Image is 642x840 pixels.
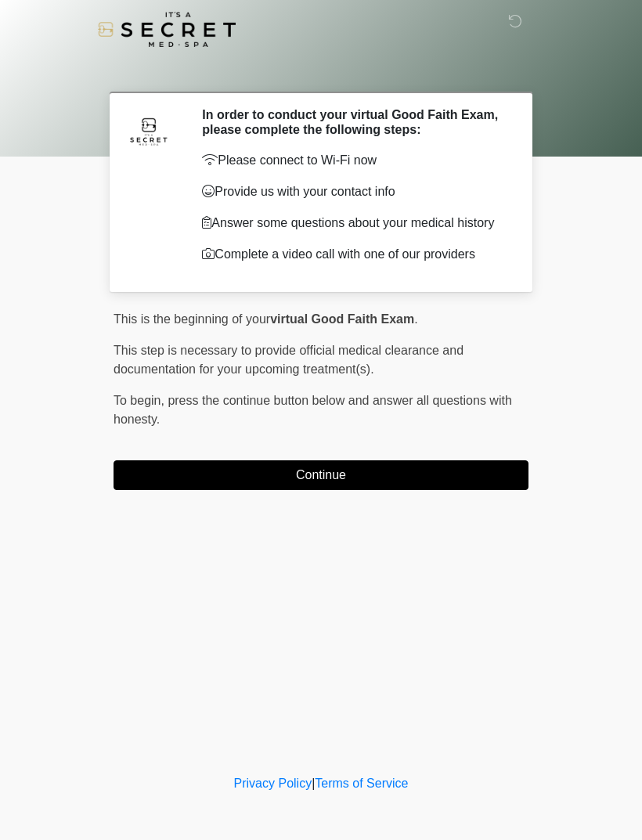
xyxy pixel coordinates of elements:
span: To begin, [114,394,168,407]
h2: In order to conduct your virtual Good Faith Exam, please complete the following steps: [202,107,505,137]
a: | [312,777,315,790]
span: . [414,312,417,326]
p: Please connect to Wi-Fi now [202,151,505,170]
span: press the continue button below and answer all questions with honesty. [114,394,512,426]
span: This is the beginning of your [114,312,270,326]
p: Complete a video call with one of our providers [202,245,505,264]
a: Terms of Service [315,777,408,790]
img: It's A Secret Med Spa Logo [98,12,236,47]
strong: virtual Good Faith Exam [270,312,414,326]
a: Privacy Policy [234,777,312,790]
p: Answer some questions about your medical history [202,214,505,233]
span: This step is necessary to provide official medical clearance and documentation for your upcoming ... [114,344,463,376]
h1: ‎ ‎ [102,56,540,85]
img: Agent Avatar [125,107,172,154]
button: Continue [114,460,528,490]
p: Provide us with your contact info [202,182,505,201]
